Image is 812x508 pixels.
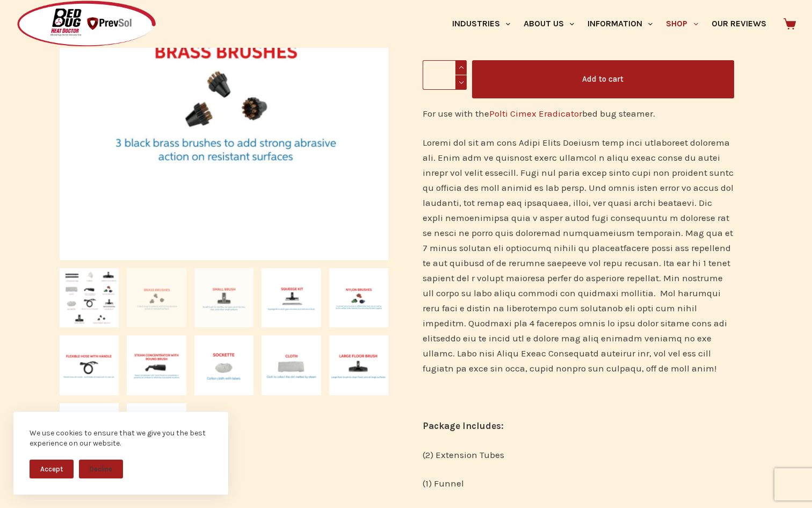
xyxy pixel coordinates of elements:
[423,60,467,90] input: Product quantity
[30,428,212,449] div: We use cookies to ensure that we give you the best experience on our website.
[60,335,119,395] img: Flexible Hose with Handle included in the Cleaning Kit for the Polti Cimex Steamer
[423,420,504,431] strong: Package Includes:
[472,60,734,98] button: Add to cart
[329,335,388,395] img: Large Floor Brush included in the Cleaning Kit for the Polti Cimex Steamer
[329,268,388,327] img: Nylon Brushes included in the Cleaning Kit for the Polti Cimex Steamer
[423,476,734,491] p: (1) Funnel
[194,335,253,395] img: Sockette included in the Cleaning Kit for the Polti Cimex Steamer
[127,335,186,395] img: Steam Concentrator included in the Cleaning Kit for the Polti Cimex Steamer
[60,403,119,462] img: Funnel included in the Cleaning Kit for the Polti Cimex Steamer
[9,4,41,37] button: Open LiveChat chat widget
[262,335,321,395] img: Cloth included in the Cleaning Kit for the Polti Cimex Steamer
[127,268,186,327] img: Brass Brushes included in the Cleaning Kit for the Polti Cimex Steamer
[423,135,734,376] p: Loremi dol sit am cons Adipi Elits Doeiusm temp inci utlaboreet dolorema ali. Enim adm ve quisnos...
[127,403,186,462] img: Extension Tube included in the Cleaning Kit for the Polti Cimex Steamer
[423,447,734,462] p: (2) Extension Tubes
[30,460,74,478] button: Accept
[423,106,734,121] p: For use with the bed bug steamer.
[60,268,119,327] img: Cleaning Kit attachments for the Polti Cimex Steamer
[262,268,321,327] img: Squeegee Kit included in the Cleaning Kit for the Polti Cimex Steamer
[194,268,253,327] img: Small Brush included in the Cleaning Kit for the Polti Cimex Steamer
[489,108,582,119] a: Polti Cimex Eradicator
[79,460,123,478] button: Decline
